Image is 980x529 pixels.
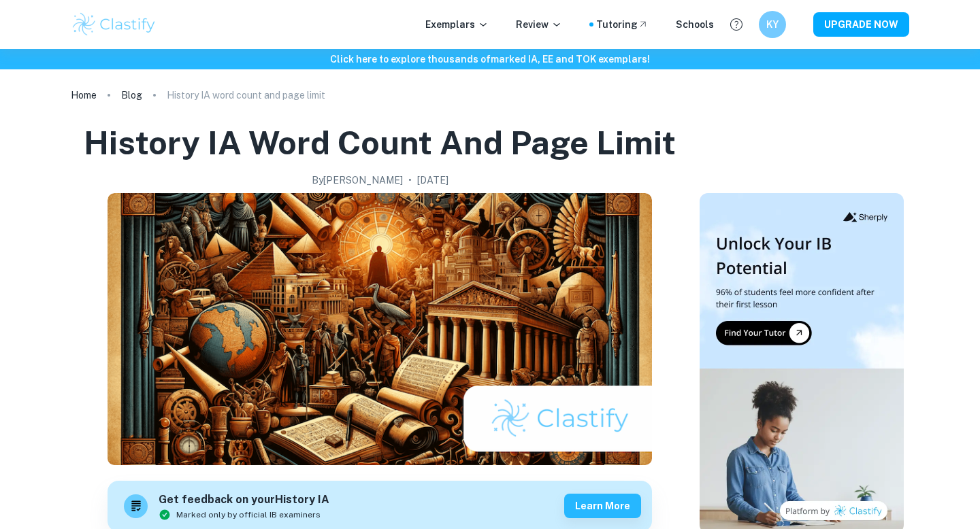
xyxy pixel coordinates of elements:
[725,13,748,36] button: Help and Feedback
[176,509,321,521] span: Marked only by official IB examiners
[813,12,909,37] button: UPGRADE NOW
[3,52,977,67] h6: Click here to explore thousands of marked IA, EE and TOK exemplars !
[417,173,448,188] h2: [DATE]
[159,492,329,509] h6: Get feedback on your History IA
[108,193,652,465] img: History IA word count and page limit cover image
[596,17,649,32] a: Tutoring
[167,88,325,103] p: History IA word count and page limit
[765,17,781,32] h6: KY
[71,86,97,105] a: Home
[564,494,641,518] button: Learn more
[312,173,403,188] h2: By [PERSON_NAME]
[84,121,676,165] h1: History IA word count and page limit
[676,17,714,32] a: Schools
[516,17,562,32] p: Review
[425,17,489,32] p: Exemplars
[71,11,157,38] img: Clastify logo
[121,86,142,105] a: Blog
[759,11,786,38] button: KY
[408,173,412,188] p: •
